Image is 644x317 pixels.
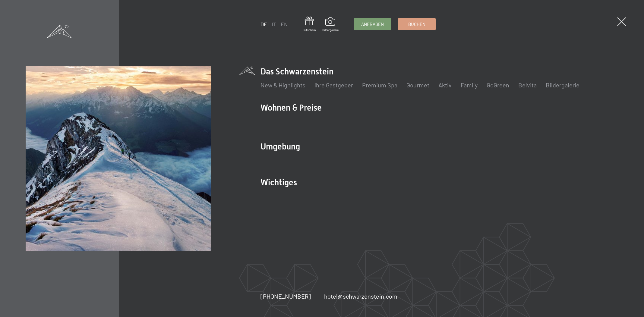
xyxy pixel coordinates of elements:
a: Premium Spa [362,81,397,89]
a: Buchen [398,18,435,30]
span: Bildergalerie [322,28,339,32]
a: Ihre Gastgeber [314,81,353,89]
img: Wellnesshotel Südtirol SCHWARZENSTEIN - Wellnessurlaub in den Alpen [26,66,211,251]
a: Family [461,81,478,89]
span: Gutschein [303,28,316,32]
a: Anfragen [354,18,391,30]
span: Anfragen [361,21,384,27]
a: EN [281,21,288,27]
a: Bildergalerie [322,17,339,32]
a: GoGreen [487,81,509,89]
a: Bildergalerie [546,81,579,89]
a: Gourmet [406,81,429,89]
span: Buchen [408,21,425,27]
a: IT [272,21,276,27]
span: [PHONE_NUMBER] [260,293,311,300]
a: Gutschein [303,17,316,32]
a: DE [260,21,267,27]
a: New & Highlights [260,81,305,89]
a: Belvita [518,81,537,89]
a: Aktiv [438,81,452,89]
a: [PHONE_NUMBER] [260,292,311,300]
a: hotel@schwarzenstein.com [324,292,397,300]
